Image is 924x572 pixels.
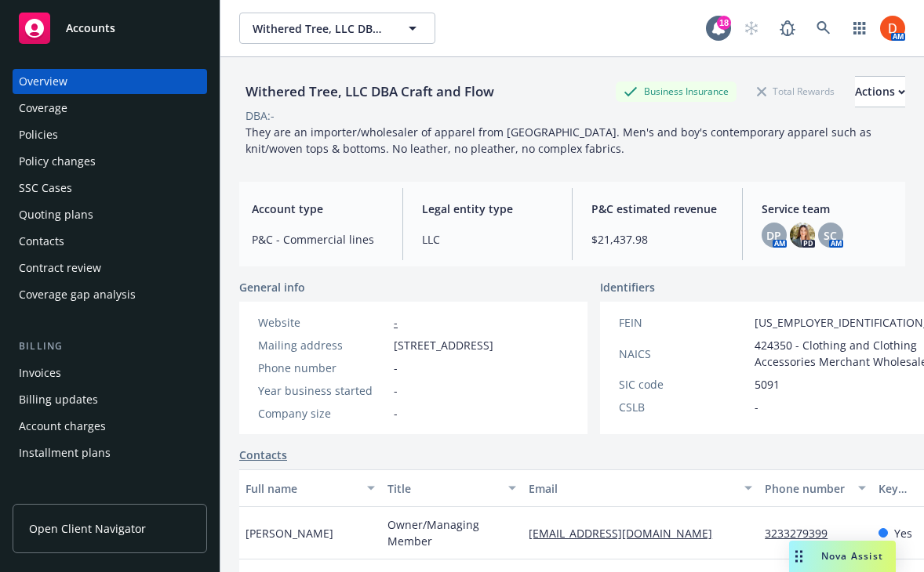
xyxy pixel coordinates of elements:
[19,414,106,439] div: Account charges
[19,282,136,307] div: Coverage gap analysis
[824,227,837,244] span: SC
[394,405,398,422] span: -
[19,255,101,281] div: Contract review
[239,447,287,463] a: Contacts
[258,314,387,331] div: Website
[253,20,388,37] span: Withered Tree, LLC DBA Craft and Flow
[13,122,207,147] a: Policies
[879,480,924,497] div: Key contact
[789,541,809,572] div: Drag to move
[19,122,58,147] div: Policies
[381,469,523,507] button: Title
[29,520,146,537] span: Open Client Navigator
[755,376,780,393] span: 5091
[749,81,842,101] div: Total Rewards
[239,13,435,44] button: Withered Tree, LLC DBA Craft and Flow
[19,202,93,227] div: Quoting plans
[422,231,554,248] span: LLC
[619,376,748,393] div: SIC code
[529,526,725,541] a: [EMAIL_ADDRESS][DOMAIN_NAME]
[619,314,748,331] div: FEIN
[13,149,207,174] a: Policy changes
[894,525,912,541] span: Yes
[394,360,398,376] span: -
[246,107,275,124] div: DBA: -
[258,405,387,422] div: Company size
[790,223,815,248] img: photo
[19,387,98,412] div: Billing updates
[13,69,207,94] a: Overview
[258,337,387,353] div: Mailing address
[844,13,875,44] a: Switch app
[19,360,61,386] div: Invoices
[13,440,207,465] a: Installment plans
[855,76,905,107] button: Actions
[13,338,207,354] div: Billing
[529,480,735,497] div: Email
[765,526,840,541] a: 3233279399
[387,480,500,497] div: Title
[755,399,758,415] span: -
[855,77,905,107] div: Actions
[13,387,207,412] a: Billing updates
[19,149,96,174] div: Policy changes
[821,549,883,563] span: Nova Assist
[616,81,737,101] div: Business Insurance
[252,231,384,248] span: P&C - Commercial lines
[239,469,381,507] button: Full name
[736,13,767,44] a: Start snowing
[246,125,875,156] span: They are an importer/wholesaler of apparel from [GEOGRAPHIC_DATA]. Men's and boy's contemporary a...
[13,414,207,439] a: Account charges
[66,22,115,34] span: Accounts
[619,346,748,362] div: NAICS
[258,360,387,376] div: Phone number
[252,201,384,217] span: Account type
[13,255,207,281] a: Contract review
[758,469,871,507] button: Phone number
[394,337,493,353] span: [STREET_ADDRESS]
[422,201,554,217] span: Legal entity type
[13,176,207,201] a: SSC Cases
[600,279,655,295] span: Identifiers
[246,480,358,497] div: Full name
[13,96,207,121] a: Coverage
[13,229,207,254] a: Contacts
[246,525,333,541] span: [PERSON_NAME]
[258,382,387,399] div: Year business started
[880,16,905,41] img: photo
[394,382,398,399] span: -
[19,96,67,121] div: Coverage
[239,279,305,295] span: General info
[19,176,72,201] div: SSC Cases
[19,440,111,465] div: Installment plans
[13,202,207,227] a: Quoting plans
[13,6,207,50] a: Accounts
[762,201,893,217] span: Service team
[13,360,207,386] a: Invoices
[387,516,517,549] span: Owner/Managing Member
[19,69,67,94] div: Overview
[619,399,748,415] div: CSLB
[394,315,398,330] a: -
[591,201,723,217] span: P&C estimated revenue
[239,81,500,102] div: Withered Tree, LLC DBA Craft and Flow
[772,13,803,44] a: Report a Bug
[789,541,896,572] button: Nova Assist
[19,229,64,254] div: Contacts
[808,13,839,44] a: Search
[765,480,848,497] div: Phone number
[591,231,723,248] span: $21,437.98
[717,16,731,30] div: 18
[522,469,758,507] button: Email
[766,227,781,244] span: DP
[13,282,207,307] a: Coverage gap analysis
